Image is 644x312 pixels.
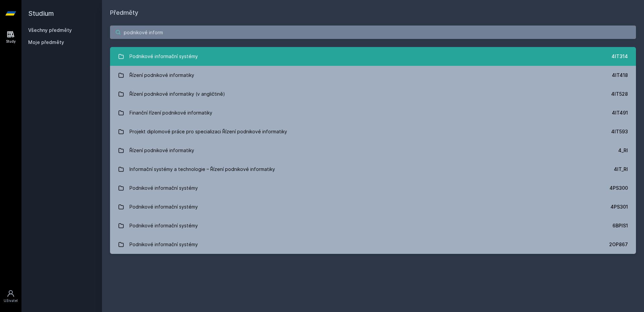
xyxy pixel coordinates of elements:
a: Study [1,27,20,47]
div: 4PS301 [610,204,628,210]
div: Podnikové informační systémy [129,238,198,251]
input: Název nebo ident předmětu… [110,26,636,39]
div: 4IT314 [611,53,628,60]
div: Podnikové informační systémy [129,219,198,232]
span: Moje předměty [28,39,64,46]
div: 4IT491 [612,109,628,116]
a: Finanční řízení podnikové informatiky 4IT491 [110,103,636,122]
div: Podnikové informační systémy [129,200,198,214]
div: 6BPIS1 [612,222,628,229]
a: Řízení podnikové informatiky (v angličtině) 4IT528 [110,85,636,103]
div: Finanční řízení podnikové informatiky [129,106,212,120]
a: Podnikové informační systémy 2OP867 [110,235,636,254]
div: Informační systémy a technologie – Řízení podnikové informatiky [129,163,275,176]
div: Řízení podnikové informatiky (v angličtině) [129,87,225,101]
div: Projekt diplomové práce pro specializaci Řízení podnikové informatiky [129,125,287,138]
a: Podnikové informační systémy 4PS301 [110,197,636,216]
div: 4PS300 [609,185,628,191]
div: 4IT_RI [614,166,628,173]
a: Informační systémy a technologie – Řízení podnikové informatiky 4IT_RI [110,160,636,179]
a: Podnikové informační systémy 4PS300 [110,179,636,197]
div: Řízení podnikové informatiky [129,69,194,82]
div: Řízení podnikové informatiky [129,144,194,157]
a: Všechny předměty [28,27,72,33]
div: 4IT528 [611,91,628,97]
div: 4IT593 [611,128,628,135]
div: 4IT418 [612,72,628,79]
a: Řízení podnikové informatiky 4_RI [110,141,636,160]
a: Projekt diplomové práce pro specializaci Řízení podnikové informatiky 4IT593 [110,122,636,141]
a: Podnikové informační systémy 4IT314 [110,47,636,66]
a: Podnikové informační systémy 6BPIS1 [110,216,636,235]
div: Podnikové informační systémy [129,181,198,195]
div: Uživatel [4,298,18,303]
h1: Předměty [110,8,636,17]
div: Podnikové informační systémy [129,50,198,63]
div: 4_RI [618,147,628,154]
a: Řízení podnikové informatiky 4IT418 [110,66,636,85]
div: Study [6,39,16,44]
a: Uživatel [1,286,20,307]
div: 2OP867 [609,241,628,248]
